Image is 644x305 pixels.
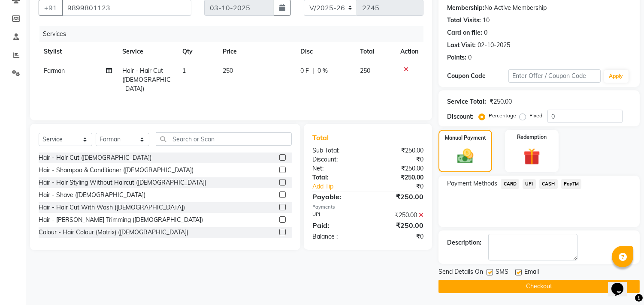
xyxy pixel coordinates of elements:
span: 1 [182,67,186,75]
div: Sub Total: [306,146,368,155]
div: 0 [484,28,487,37]
div: ₹250.00 [368,146,430,155]
div: Points: [447,53,466,62]
label: Fixed [529,112,542,120]
div: Hair - [PERSON_NAME] Trimming ([DEMOGRAPHIC_DATA]) [39,215,203,224]
div: Discount: [306,155,368,164]
th: Price [218,42,295,61]
div: ₹250.00 [368,220,430,230]
label: Percentage [489,112,516,120]
th: Stylist [39,42,117,61]
div: Colour - Hair Colour (Matrix) ([DEMOGRAPHIC_DATA]) [39,228,188,237]
span: SMS [496,267,508,278]
button: Checkout [438,280,640,293]
div: Total Visits: [447,16,481,25]
span: Hair - Hair Cut ([DEMOGRAPHIC_DATA]) [122,67,171,93]
div: ₹0 [368,155,430,164]
div: Last Visit: [447,41,476,50]
span: CASH [539,179,558,189]
div: Payable: [306,191,368,202]
div: Discount: [447,112,474,121]
span: 250 [360,67,370,75]
th: Total [355,42,396,61]
div: Hair - Hair Cut With Wash ([DEMOGRAPHIC_DATA]) [39,203,185,212]
div: Total: [306,173,368,182]
div: Card on file: [447,28,482,37]
th: Qty [177,42,217,61]
a: Add Tip [306,182,378,191]
input: Enter Offer / Coupon Code [508,69,600,83]
label: Redemption [517,133,547,141]
div: ₹250.00 [368,211,430,220]
th: Action [395,42,423,61]
div: ₹250.00 [490,97,512,106]
th: Service [117,42,177,61]
span: 0 F [300,66,309,75]
div: 0 [468,53,472,62]
span: Farman [44,67,65,75]
div: Coupon Code [447,72,508,81]
div: ₹250.00 [368,191,430,202]
div: 10 [483,16,490,25]
div: Hair - Hair Styling Without Haircut ([DEMOGRAPHIC_DATA]) [39,178,206,187]
img: _gift.svg [518,146,545,167]
span: UPI [523,179,536,189]
div: 02-10-2025 [478,41,510,50]
div: Balance : [306,232,368,241]
div: ₹0 [368,232,430,241]
div: ₹0 [378,182,430,191]
img: _cash.svg [452,147,478,165]
span: | [312,66,314,75]
span: PayTM [561,179,582,189]
span: Total [312,133,332,142]
div: Hair - Shampoo & Conditioner ([DEMOGRAPHIC_DATA]) [39,166,194,175]
div: Payments [312,203,423,211]
div: Net: [306,164,368,173]
th: Disc [295,42,355,61]
div: Services [39,26,430,42]
div: ₹250.00 [368,173,430,182]
button: Apply [604,70,629,83]
input: Search or Scan [156,132,292,146]
div: Service Total: [447,97,486,106]
div: No Active Membership [447,3,631,12]
span: Email [524,267,539,278]
div: ₹250.00 [368,164,430,173]
label: Manual Payment [445,134,486,142]
div: Membership: [447,3,484,12]
span: 0 % [317,66,328,75]
div: Hair - Shave ([DEMOGRAPHIC_DATA]) [39,191,145,200]
span: Send Details On [438,267,483,278]
span: CARD [501,179,519,189]
span: 250 [223,67,233,75]
span: Payment Methods [447,179,497,188]
iframe: chat widget [608,271,635,296]
div: Description: [447,238,481,247]
div: UPI [306,211,368,220]
div: Hair - Hair Cut ([DEMOGRAPHIC_DATA]) [39,153,151,162]
div: Paid: [306,220,368,230]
